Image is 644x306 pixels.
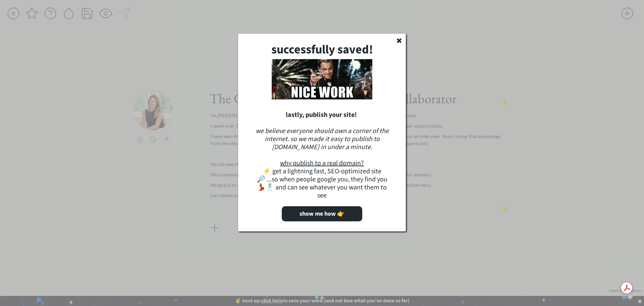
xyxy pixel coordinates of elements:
[286,110,357,120] strong: lastly, publish your site!
[256,126,390,152] em: we believe everyone should own a corner of the internet. so we made it easy to publish to [DOMAIN...
[280,159,364,168] u: why publish to a real domain?
[258,44,386,56] h1: successfully saved!
[252,103,392,200] div: ⚡️ get a lightning fast, SEO-optimized site 🔎 ...so when people google you, they find you 💃🕺 and ...
[272,59,372,99] img: nice-work.jpeg
[282,206,362,221] button: show me how 👉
